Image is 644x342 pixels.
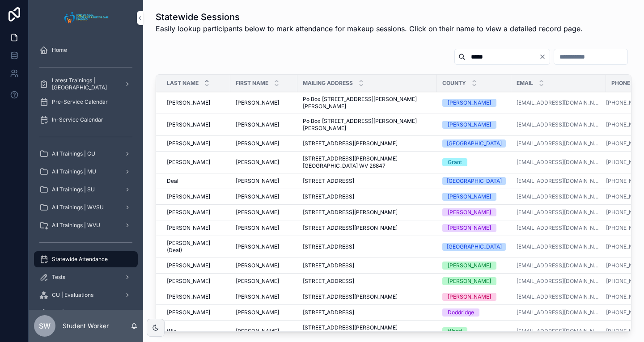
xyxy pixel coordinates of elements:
[236,262,279,269] span: [PERSON_NAME]
[303,262,432,269] a: [STREET_ADDRESS]
[236,209,292,216] a: [PERSON_NAME]
[517,99,601,106] a: [EMAIL_ADDRESS][DOMAIN_NAME]
[517,193,601,200] a: [EMAIL_ADDRESS][DOMAIN_NAME]
[167,328,177,335] span: Wix
[34,287,138,303] a: CU | Evaluations
[517,177,601,185] a: [EMAIL_ADDRESS][DOMAIN_NAME]
[517,278,601,285] a: [EMAIL_ADDRESS][DOMAIN_NAME]
[517,224,601,232] a: [EMAIL_ADDRESS][DOMAIN_NAME]
[448,224,491,232] div: [PERSON_NAME]
[34,199,138,215] a: All Trainings | WVSU
[303,309,432,316] a: [STREET_ADDRESS]
[303,96,432,110] a: Po Box [STREET_ADDRESS][PERSON_NAME][PERSON_NAME]
[167,159,225,166] a: [PERSON_NAME]
[236,278,279,285] span: [PERSON_NAME]
[34,94,138,110] a: Pre-Service Calendar
[517,140,601,147] a: [EMAIL_ADDRESS][DOMAIN_NAME]
[34,251,138,267] a: Statewide Attendance
[448,193,491,201] div: [PERSON_NAME]
[52,291,93,299] span: CU | Evaluations
[167,224,225,232] a: [PERSON_NAME]
[236,309,279,316] span: [PERSON_NAME]
[167,99,210,106] span: [PERSON_NAME]
[167,80,199,87] span: Last Name
[442,224,506,232] a: [PERSON_NAME]
[303,243,354,250] span: [STREET_ADDRESS]
[236,224,279,232] span: [PERSON_NAME]
[303,293,432,300] a: [STREET_ADDRESS][PERSON_NAME]
[303,209,398,216] span: [STREET_ADDRESS][PERSON_NAME]
[167,209,225,216] a: [PERSON_NAME]
[167,240,225,254] a: [PERSON_NAME] (Deal)
[303,155,432,169] a: [STREET_ADDRESS][PERSON_NAME] [GEOGRAPHIC_DATA] WV 26847
[167,121,225,128] a: [PERSON_NAME]
[442,208,506,216] a: [PERSON_NAME]
[303,324,432,338] a: [STREET_ADDRESS][PERSON_NAME][PERSON_NAME]
[303,293,398,300] span: [STREET_ADDRESS][PERSON_NAME]
[448,99,491,107] div: [PERSON_NAME]
[442,308,506,317] a: Doddridge
[442,139,506,148] a: [GEOGRAPHIC_DATA]
[34,269,138,285] a: Tests
[34,217,138,233] a: All Trainings | WVU
[167,193,225,200] a: [PERSON_NAME]
[448,208,491,216] div: [PERSON_NAME]
[448,277,491,285] div: [PERSON_NAME]
[303,278,432,285] a: [STREET_ADDRESS]
[52,168,96,175] span: All Trainings | MU
[517,209,601,216] a: [EMAIL_ADDRESS][DOMAIN_NAME]
[303,262,354,269] span: [STREET_ADDRESS]
[52,204,104,211] span: All Trainings | WVSU
[236,328,292,335] a: [PERSON_NAME]
[303,243,432,250] a: [STREET_ADDRESS]
[167,262,210,269] span: [PERSON_NAME]
[52,98,108,106] span: Pre-Service Calendar
[447,177,502,185] div: [GEOGRAPHIC_DATA]
[448,293,491,301] div: [PERSON_NAME]
[236,193,292,200] a: [PERSON_NAME]
[517,159,601,166] a: [EMAIL_ADDRESS][DOMAIN_NAME]
[236,140,279,147] span: [PERSON_NAME]
[303,224,432,232] a: [STREET_ADDRESS][PERSON_NAME]
[442,177,506,185] a: [GEOGRAPHIC_DATA]
[236,159,292,166] a: [PERSON_NAME]
[442,121,506,129] a: [PERSON_NAME]
[167,278,225,285] a: [PERSON_NAME]
[517,262,601,269] a: [EMAIL_ADDRESS][DOMAIN_NAME]
[303,118,432,132] a: Po Box [STREET_ADDRESS][PERSON_NAME][PERSON_NAME]
[52,150,95,157] span: All Trainings | CU
[303,224,398,232] span: [STREET_ADDRESS][PERSON_NAME]
[167,121,210,128] span: [PERSON_NAME]
[303,309,354,316] span: [STREET_ADDRESS]
[448,308,474,317] div: Doddridge
[517,309,601,316] a: [EMAIL_ADDRESS][DOMAIN_NAME]
[34,42,138,58] a: Home
[236,209,279,216] span: [PERSON_NAME]
[52,222,100,229] span: All Trainings | WVU
[236,159,279,166] span: [PERSON_NAME]
[236,278,292,285] a: [PERSON_NAME]
[236,99,279,106] span: [PERSON_NAME]
[611,80,630,87] span: Phone
[303,80,353,87] span: Mailing Address
[303,140,398,147] span: [STREET_ADDRESS][PERSON_NAME]
[52,77,117,91] span: Latest Trainings | [GEOGRAPHIC_DATA]
[167,309,225,316] a: [PERSON_NAME]
[517,328,601,335] a: [EMAIL_ADDRESS][DOMAIN_NAME]
[34,146,138,162] a: All Trainings | CU
[303,193,354,200] span: [STREET_ADDRESS]
[52,116,103,123] span: In-Service Calendar
[167,309,210,316] span: [PERSON_NAME]
[63,321,109,330] p: Student Worker
[236,177,279,185] span: [PERSON_NAME]
[442,293,506,301] a: [PERSON_NAME]
[167,177,225,185] a: Deal
[448,158,462,166] div: Grant
[167,159,210,166] span: [PERSON_NAME]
